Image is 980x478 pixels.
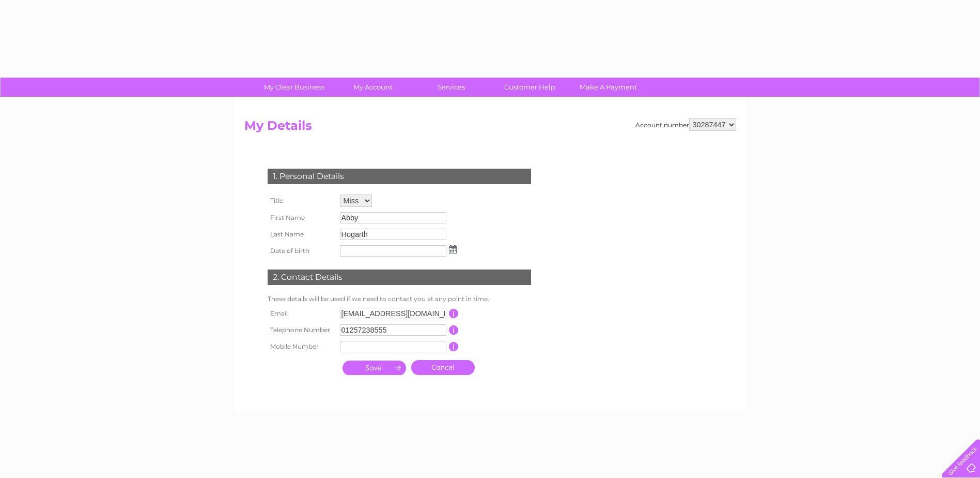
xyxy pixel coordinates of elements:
[268,169,531,184] div: 1. Personal Details
[409,78,494,97] a: Services
[449,245,457,253] img: ...
[566,78,651,97] a: Make A Payment
[265,226,337,243] th: Last Name
[268,270,531,285] div: 2. Contact Details
[252,78,337,97] a: My Clear Business
[449,325,459,335] input: Information
[343,361,406,375] input: Submit
[265,305,337,322] th: Email
[265,243,337,259] th: Date of birth
[330,78,415,97] a: My Account
[244,118,736,138] h2: My Details
[487,78,572,97] a: Customer Help
[265,322,337,338] th: Telephone Number
[265,210,337,226] th: First Name
[265,338,337,355] th: Mobile Number
[265,192,337,210] th: Title
[635,118,736,131] div: Account number
[411,360,475,375] a: Cancel
[265,293,534,305] td: These details will be used if we need to contact you at any point in time.
[449,342,459,351] input: Information
[449,309,459,318] input: Information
